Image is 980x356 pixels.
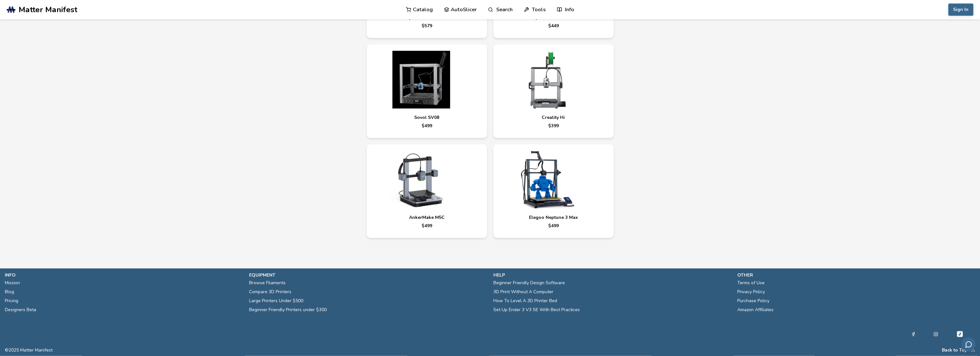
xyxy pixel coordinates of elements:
[373,23,481,29] p: $ 579
[493,305,580,314] a: Set Up Ender 3 V3 SE With Best Practices
[500,223,607,228] p: $ 499
[5,305,36,314] a: Designers Beta
[971,348,975,353] a: RSS Feed
[249,272,487,278] p: equipment
[500,51,596,109] img: Creality Hi
[934,330,938,338] a: Instagram
[5,272,243,278] p: info
[956,330,964,338] a: Tiktok
[5,278,20,287] a: Mission
[19,5,77,14] span: Matter Manifest
[961,337,976,352] button: Send feedback via email
[911,330,916,338] a: Facebook
[737,305,774,314] a: Amazon Affiliates
[373,15,481,20] h4: Anycubic Kobra 2 Max
[373,115,481,120] h4: Sovol SV08
[948,4,973,16] button: Sign In
[493,296,557,305] a: How To Level A 3D Printer Bed
[373,51,469,109] img: Sovol SV08
[367,145,487,238] a: AnkerMake M5C$499
[500,15,607,20] h4: Anycubic Kobra 2 Plus
[5,296,18,305] a: Pricing
[737,272,975,278] p: other
[737,278,765,287] a: Terms of Use
[942,348,967,353] button: Back to Top
[373,215,481,220] h4: AnkerMake M5C
[493,272,731,278] p: help
[373,151,469,209] img: AnkerMake M5C
[737,287,765,296] a: Privacy Policy
[493,45,614,138] a: Creality Hi$399
[5,348,53,353] span: © 2025 Matter Manifest
[493,145,614,238] a: Elegoo Neptune 3 Max$499
[249,287,291,296] a: Compare 3D Printers
[249,305,327,314] a: Beginner Friendly Printers under $300
[367,45,487,138] a: Sovol SV08$499
[373,223,481,228] p: $ 499
[493,278,565,287] a: Beginner Friendly Design Software
[249,296,303,305] a: Large Printers Under $500
[500,115,607,120] h4: Creality Hi
[500,151,596,209] img: Elegoo Neptune 3 Max
[5,287,14,296] a: Blog
[500,215,607,220] h4: Elegoo Neptune 3 Max
[249,278,286,287] a: Browse Filaments
[737,296,769,305] a: Purchase Policy
[373,123,481,128] p: $ 499
[500,123,607,128] p: $ 399
[493,287,553,296] a: 3D Print Without A Computer
[500,23,607,29] p: $ 449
